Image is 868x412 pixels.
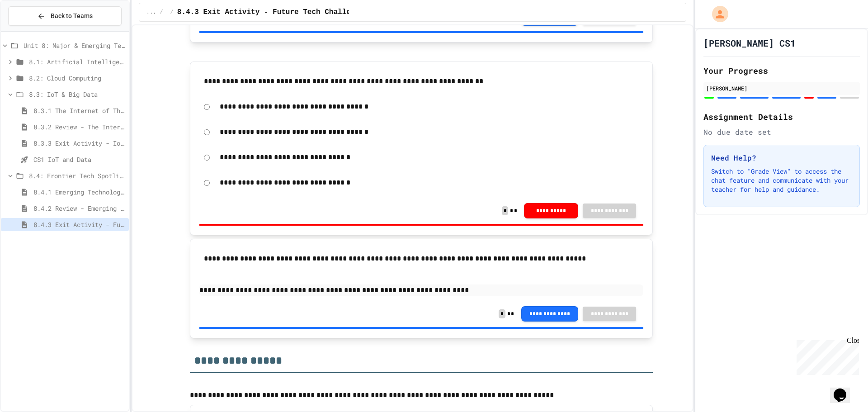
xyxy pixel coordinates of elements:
span: / [160,9,163,16]
span: Back to Teams [51,11,93,21]
span: 8.3.3 Exit Activity - IoT Data Detective Challenge [33,138,125,148]
span: 8.3.2 Review - The Internet of Things and Big Data [33,122,125,132]
span: 8.3: IoT & Big Data [29,90,125,99]
iframe: chat widget [830,376,859,403]
span: 8.4.2 Review - Emerging Technologies: Shaping Our Digital Future [33,204,125,213]
span: / [170,9,174,16]
span: 8.4.1 Emerging Technologies: Shaping Our Digital Future [33,187,125,197]
span: 8.4.3 Exit Activity - Future Tech Challenge [33,220,125,229]
div: [PERSON_NAME] [706,84,857,92]
div: No due date set [703,127,860,137]
span: ... [146,9,156,16]
span: 8.2: Cloud Computing [29,73,125,83]
span: Unit 8: Major & Emerging Technologies [24,41,125,50]
h2: Your Progress [703,64,860,77]
span: 8.4.3 Exit Activity - Future Tech Challenge [177,7,364,18]
span: CS1 IoT and Data [33,155,125,164]
h3: Need Help? [711,152,852,163]
button: Back to Teams [8,6,122,26]
div: My Account [703,4,731,24]
h1: [PERSON_NAME] CS1 [703,37,796,49]
h2: Assignment Details [703,110,860,123]
span: 8.1: Artificial Intelligence Basics [29,57,125,66]
span: 8.4: Frontier Tech Spotlight [29,171,125,180]
iframe: chat widget [793,336,859,375]
p: Switch to "Grade View" to access the chat feature and communicate with your teacher for help and ... [711,167,852,194]
div: Chat with us now!Close [4,4,62,57]
span: 8.3.1 The Internet of Things and Big Data: Our Connected Digital World [33,106,125,115]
